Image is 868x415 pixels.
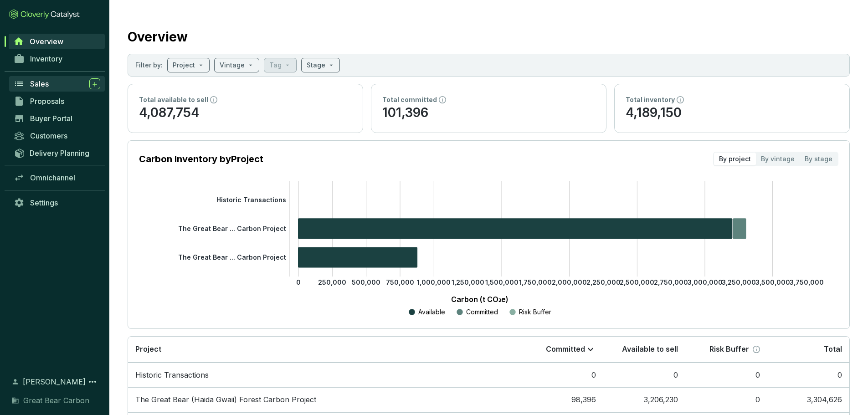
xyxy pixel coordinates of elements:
p: Total inventory [626,95,675,104]
p: Carbon Inventory by Project [139,153,263,165]
th: Available to sell [603,337,685,363]
tspan: 3,750,000 [790,278,824,286]
span: Inventory [30,54,62,63]
a: Sales [9,76,105,92]
div: segmented control [713,152,838,166]
span: Sales [30,79,49,88]
td: 0 [603,363,685,388]
span: Delivery Planning [30,149,89,158]
td: Historic Transactions [128,363,521,388]
a: Buyer Portal [9,111,105,126]
span: Buyer Portal [30,114,72,123]
th: Total [767,337,849,363]
div: By stage [800,153,837,165]
div: By project [714,153,756,165]
a: Proposals [9,93,105,109]
a: Settings [9,195,105,210]
p: 4,189,150 [626,104,838,122]
p: Total committed [382,95,437,104]
p: Committed [466,307,498,317]
p: 101,396 [382,104,595,122]
p: Total available to sell [139,95,208,104]
tspan: 2,250,000 [586,278,621,286]
span: Settings [30,198,58,207]
tspan: 3,250,000 [722,278,756,286]
p: Risk Buffer [519,307,551,317]
tspan: 1,500,000 [485,278,519,286]
span: Great Bear Carbon [23,395,89,406]
span: [PERSON_NAME] [23,376,86,387]
tspan: 2,000,000 [552,278,587,286]
tspan: The Great Bear ... Carbon Project [178,253,286,261]
td: 0 [767,363,849,388]
span: Omnichannel [30,173,75,182]
tspan: 0 [296,278,301,286]
p: Available [418,307,445,317]
td: 0 [685,387,767,412]
p: 4,087,754 [139,104,352,122]
p: Filter by: [135,61,163,70]
td: The Great Bear (Haida Gwaii) Forest Carbon Project [128,387,521,412]
tspan: 2,500,000 [620,278,654,286]
p: Committed [546,344,585,354]
tspan: 3,500,000 [755,278,790,286]
h2: Overview [128,27,188,46]
tspan: The Great Bear ... Carbon Project [178,225,286,232]
div: By vintage [756,153,800,165]
a: Inventory [9,51,105,67]
span: Overview [30,37,63,46]
span: Customers [30,131,67,140]
tspan: 3,000,000 [688,278,723,286]
td: 0 [521,363,603,388]
p: Tag [269,61,282,70]
a: Delivery Planning [9,145,105,160]
tspan: 750,000 [386,278,414,286]
td: 98,396 [521,387,603,412]
tspan: 1,000,000 [417,278,451,286]
p: Risk Buffer [709,344,749,354]
tspan: Historic Transactions [216,195,286,203]
tspan: 2,750,000 [654,278,688,286]
a: Customers [9,128,105,143]
tspan: 1,750,000 [519,278,552,286]
th: Project [128,337,521,363]
td: 0 [685,363,767,388]
tspan: 1,250,000 [452,278,484,286]
a: Overview [9,34,105,49]
a: Omnichannel [9,170,105,185]
tspan: 250,000 [318,278,346,286]
td: 3,206,230 [603,387,685,412]
tspan: 500,000 [352,278,380,286]
p: Carbon (t CO₂e) [153,294,806,305]
span: Proposals [30,97,64,106]
td: 3,304,626 [767,387,849,412]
